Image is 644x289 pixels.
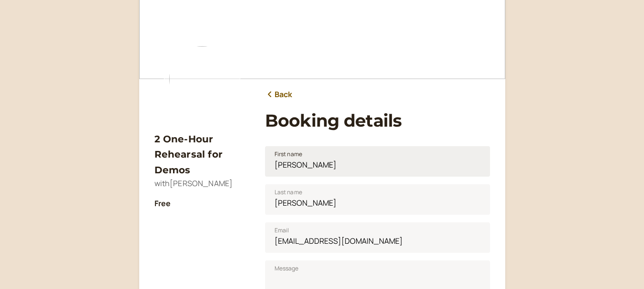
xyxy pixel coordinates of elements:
[275,226,289,235] span: Email
[154,131,250,178] h3: 2 One-Hour Rehearsal for Demos
[275,188,302,197] span: Last name
[265,89,293,101] a: Back
[265,184,490,215] input: Last name
[265,146,490,177] input: First name
[275,264,299,273] span: Message
[265,222,490,253] input: Email
[154,178,233,189] span: with [PERSON_NAME]
[265,110,490,131] h1: Booking details
[154,198,171,209] b: Free
[275,149,303,159] span: First name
